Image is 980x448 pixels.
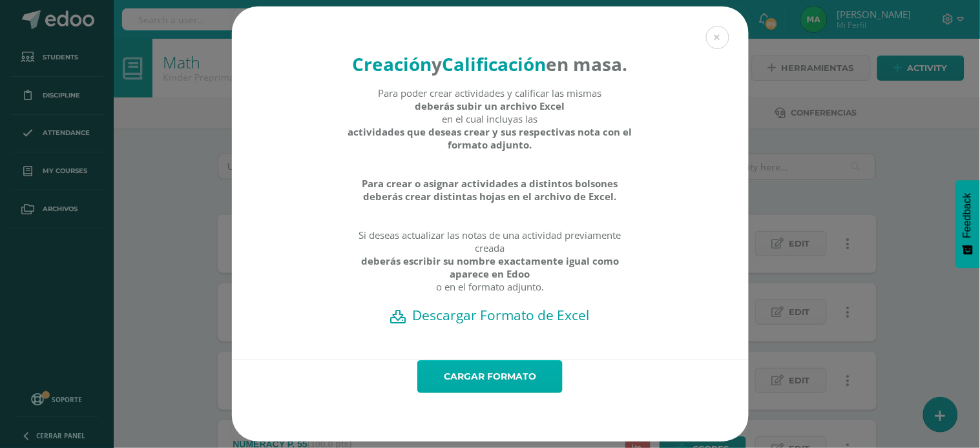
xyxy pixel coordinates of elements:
[432,52,443,76] strong: y
[417,360,563,393] a: Cargar formato
[415,99,565,112] strong: deberás subir un archivo Excel
[347,87,633,306] div: Para poder crear actividades y calificar las mismas en el cual incluyas las Si deseas actualizar ...
[955,180,980,268] button: Feedback - Mostrar encuesta
[347,52,633,76] h4: en masa.
[347,254,633,280] strong: deberás escribir su nombre exactamente igual como aparece en Edoo
[706,26,729,49] button: Close (Esc)
[347,125,633,151] strong: actividades que deseas crear y sus respectivas nota con el formato adjunto.
[255,306,726,324] a: Descargar Formato de Excel
[353,52,432,76] strong: Creación
[962,193,974,238] span: Feedback
[347,177,633,203] strong: Para crear o asignar actividades a distintos bolsones deberás crear distintas hojas en el archivo...
[443,52,547,76] strong: Calificación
